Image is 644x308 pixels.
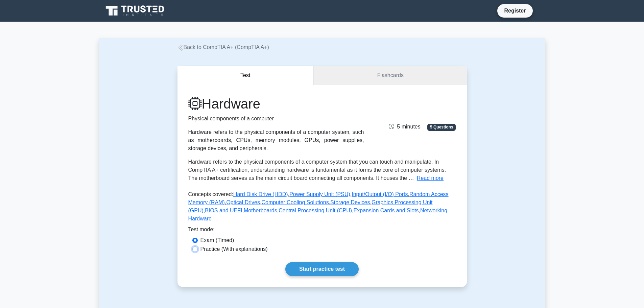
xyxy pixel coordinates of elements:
a: Back to CompTIA A+ (CompTIA A+) [177,44,269,50]
a: Input/Output (I/O) Ports [352,191,408,197]
span: 5 Questions [427,124,456,131]
span: Hardware refers to the physical components of a computer system that you can touch and manipulate... [188,159,446,181]
a: Flashcards [314,66,467,85]
label: Practice (With explanations) [200,245,268,253]
a: Storage Devices [330,199,370,205]
a: Motherboards [244,208,277,213]
div: Test mode: [188,226,456,236]
a: Expansion Cards and Slots [354,208,419,213]
label: Exam (Timed) [200,236,234,244]
p: Physical components of a computer [188,115,364,123]
p: Concepts covered: , , , , , , , , , , , , [188,190,456,226]
button: Read more [417,174,444,182]
a: Optical Drives [226,199,260,205]
a: Central Processing Unit (CPU) [279,208,352,213]
a: Register [500,6,530,15]
span: 5 minutes [389,124,420,129]
div: Hardware refers to the physical components of a computer system, such as motherboards, CPUs, memo... [188,128,364,152]
a: Hard Disk Drive (HDD) [233,191,288,197]
a: Computer Cooling Solutions [261,199,329,205]
a: BIOS and UEFI [205,208,242,213]
a: Power Supply Unit (PSU) [289,191,350,197]
h1: Hardware [188,96,364,112]
a: Start practice test [285,262,359,276]
a: Graphics Processing Unit (GPU) [188,199,433,213]
button: Test [177,66,314,85]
